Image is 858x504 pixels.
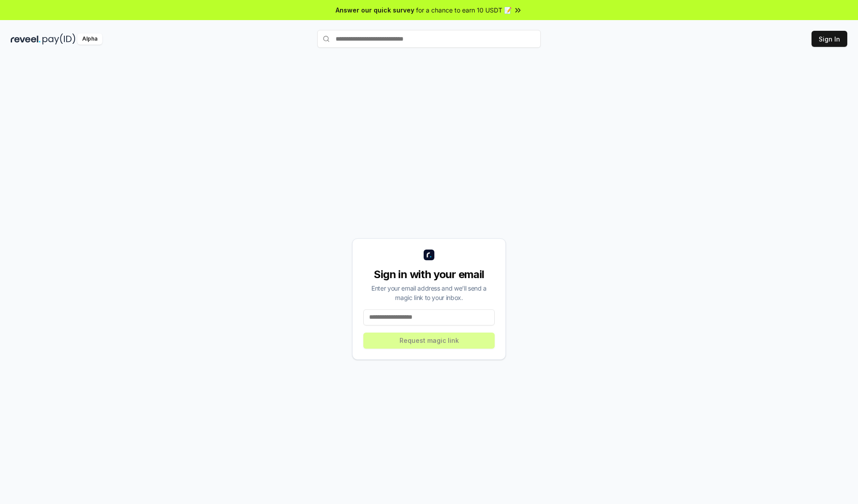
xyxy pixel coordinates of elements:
div: Sign in with your email [363,267,495,282]
div: Alpha [77,33,102,45]
img: logo_small [424,250,434,260]
img: reveel_dark [11,33,41,45]
span: Answer our quick survey [336,5,414,15]
div: Enter your email address and we’ll send a magic link to your inbox. [363,283,495,302]
span: for a chance to earn 10 USDT 📝 [416,5,512,15]
button: Sign In [812,31,847,47]
img: pay_id [42,33,76,45]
